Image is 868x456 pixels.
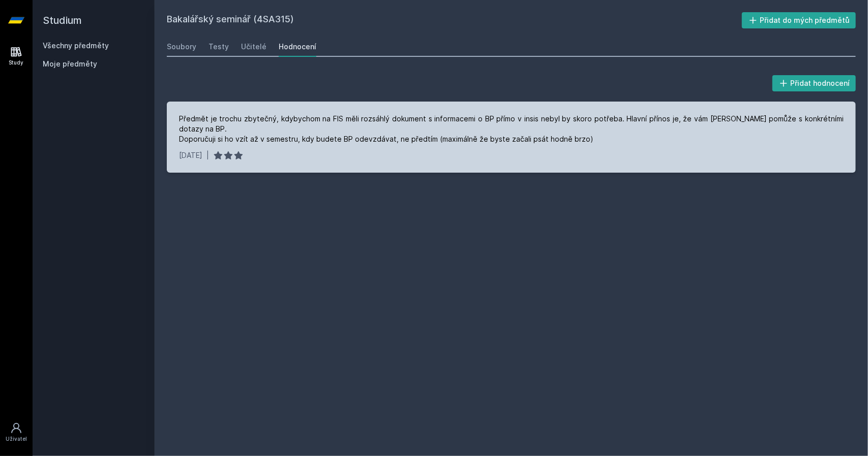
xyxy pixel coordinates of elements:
[208,42,229,52] div: Testy
[742,12,856,28] button: Přidat do mých předmětů
[279,37,316,57] a: Hodnocení
[43,41,109,50] a: Všechny předměty
[2,41,31,72] a: Study
[43,59,97,69] span: Moje předměty
[241,37,266,57] a: Učitelé
[9,59,24,67] div: Study
[179,114,844,144] div: Předmět je trochu zbytečný, kdybychom na FIS měli rozsáhlý dokument s informacemi o BP přímo v in...
[206,150,209,160] div: |
[241,42,266,52] div: Učitelé
[167,42,196,52] div: Soubory
[6,435,27,443] div: Uživatel
[772,75,856,91] button: Přidat hodnocení
[279,42,316,52] div: Hodnocení
[2,417,31,448] a: Uživatel
[179,150,202,160] div: [DATE]
[208,37,229,57] a: Testy
[167,37,196,57] a: Soubory
[167,12,742,28] h2: Bakalářský seminář (4SA315)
